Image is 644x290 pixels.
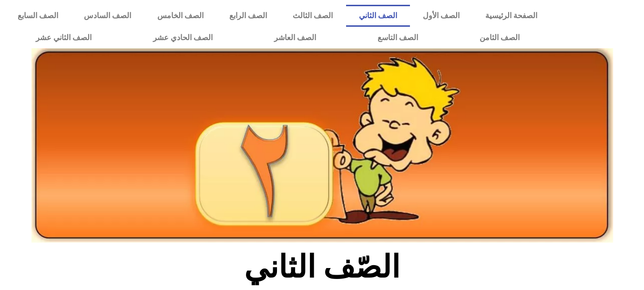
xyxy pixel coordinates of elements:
a: الصف الأول [410,5,472,27]
a: الصف الثاني [346,5,410,27]
a: الصف السادس [71,5,144,27]
a: الصف التاسع [347,27,449,49]
a: الصف الثامن [449,27,550,49]
a: الصف الثاني عشر [5,27,122,49]
a: الصفحة الرئيسية [472,5,550,27]
a: الصف العاشر [243,27,347,49]
a: الصف الخامس [144,5,216,27]
h2: الصّف الثاني [164,248,480,286]
a: الصف الرابع [216,5,280,27]
a: الصف السابع [5,5,71,27]
a: الصف الثالث [280,5,346,27]
a: الصف الحادي عشر [122,27,243,49]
